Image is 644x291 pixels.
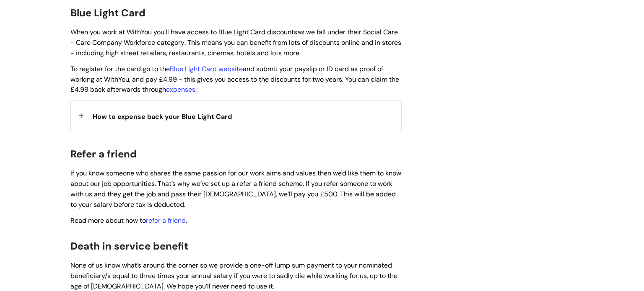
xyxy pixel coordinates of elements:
[70,28,401,57] span: When you work at WithYou you’ll have access to Blue Light Card discounts . This means you can ben...
[70,64,399,94] span: To register for the card go to the and submit your payslip or ID card as proof of working at With...
[70,169,401,209] span: If you know someone who shares the same passion for our work aims and values then we'd like them ...
[70,239,188,252] span: Death in service benefit
[70,216,187,225] span: Read more about how to .
[146,216,186,225] a: refer a friend
[70,261,397,291] span: None of us know what’s around the corner so we provide a one-off lump sum payment to your nominat...
[93,112,232,121] span: How to expense back your Blue Light Card
[70,147,137,160] span: Refer a friend
[166,85,195,94] a: expenses
[170,64,243,73] a: Blue Light Card website
[70,28,398,47] span: as we fall under their Social Care - Care Company Workforce category
[70,6,145,19] span: Blue Light Card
